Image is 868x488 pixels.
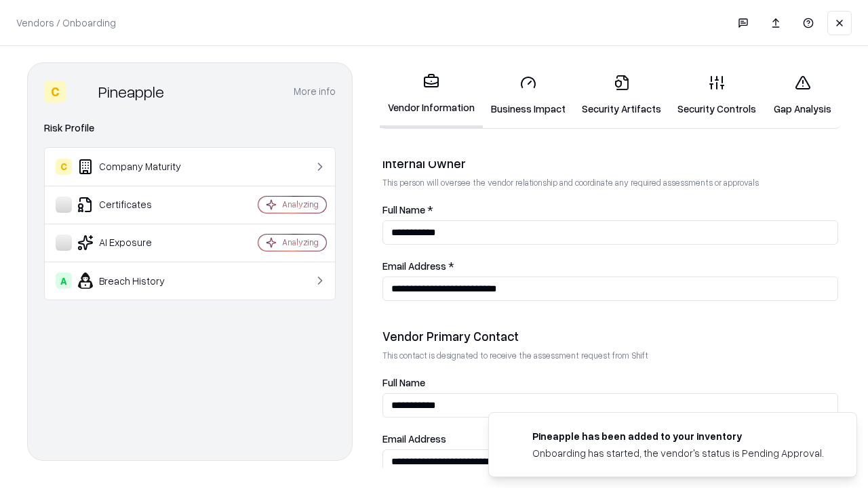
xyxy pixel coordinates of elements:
div: Internal Owner [382,155,838,171]
div: AI Exposure [56,235,218,251]
a: Security Artifacts [574,64,669,127]
a: Vendor Information [380,62,483,128]
a: Gap Analysis [764,64,841,127]
div: Vendor Primary Contact [382,328,838,344]
div: Certificates [56,197,218,213]
div: Risk Profile [44,120,336,136]
div: Breach History [56,272,218,289]
label: Email Address * [382,261,838,271]
a: Business Impact [483,64,574,127]
img: Pineapple [71,81,93,102]
label: Email Address [382,434,838,444]
label: Full Name [382,378,838,388]
button: More info [294,79,336,104]
a: Security Controls [669,64,764,127]
label: Full Name * [382,205,838,215]
div: Onboarding has started, the vendor's status is Pending Approval. [532,446,824,460]
p: This contact is designated to receive the assessment request from Shift [382,350,838,361]
div: Pineapple has been added to your inventory [532,429,824,443]
img: pineappleenergy.com [505,429,521,445]
div: Analyzing [282,237,319,248]
p: Vendors / Onboarding [16,16,116,30]
div: Analyzing [282,199,319,210]
div: Company Maturity [56,159,218,175]
div: A [56,272,72,289]
p: This person will oversee the vendor relationship and coordinate any required assessments or appro... [382,177,838,188]
div: C [56,159,72,175]
div: Pineapple [98,81,164,102]
div: C [44,81,66,102]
